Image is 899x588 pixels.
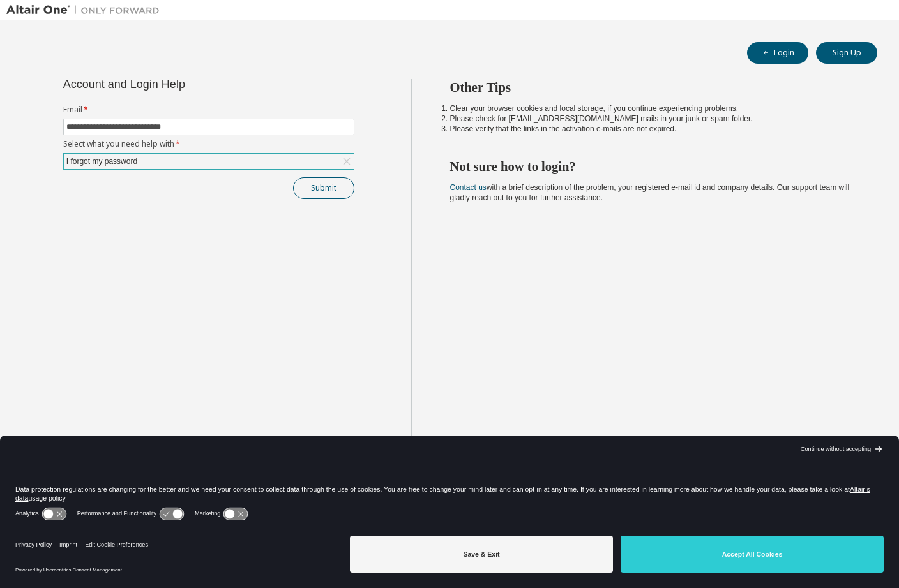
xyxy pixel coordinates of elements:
[450,158,855,175] h2: Not sure how to login?
[64,154,139,168] div: I forgot my password
[6,4,166,17] img: Altair One
[450,183,850,202] span: with a brief description of the problem, your registered e-mail id and company details. Our suppo...
[450,183,487,192] a: Contact us
[63,139,354,149] label: Select what you need help with
[293,177,354,199] button: Submit
[64,154,354,169] div: I forgot my password
[450,124,855,134] li: Please verify that the links in the activation e-mails are not expired.
[450,103,855,114] li: Clear your browser cookies and local storage, if you continue experiencing problems.
[63,105,354,115] label: Email
[63,79,296,89] div: Account and Login Help
[450,79,855,96] h2: Other Tips
[450,114,855,124] li: Please check for [EMAIL_ADDRESS][DOMAIN_NAME] mails in your junk or spam folder.
[816,42,877,64] button: Sign Up
[747,42,808,64] button: Login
